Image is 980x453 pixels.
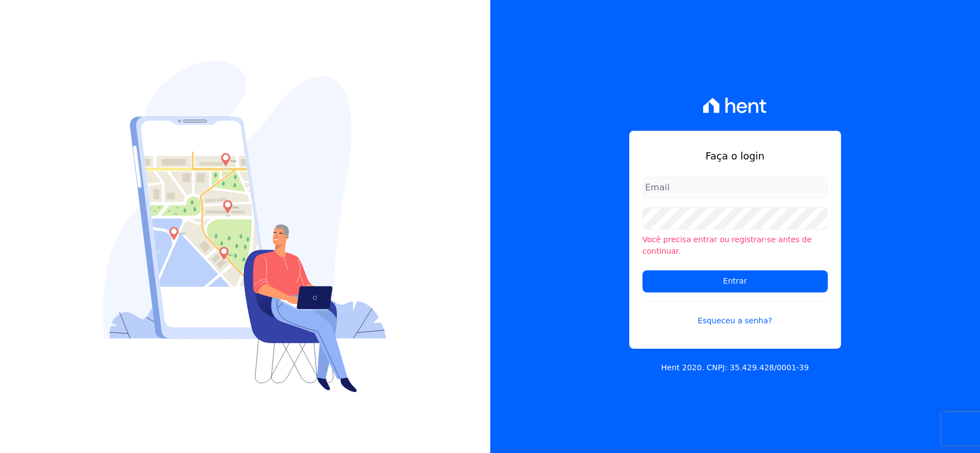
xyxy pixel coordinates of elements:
a: Esqueceu a senha? [642,301,828,327]
input: Email [642,177,828,199]
p: Hent 2020. CNPJ: 35.429.428/0001-39 [661,362,809,374]
input: Entrar [642,270,828,292]
li: Você precisa entrar ou registrar-se antes de continuar. [642,234,828,257]
h1: Faça o login [642,148,828,163]
img: Login [103,61,387,392]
